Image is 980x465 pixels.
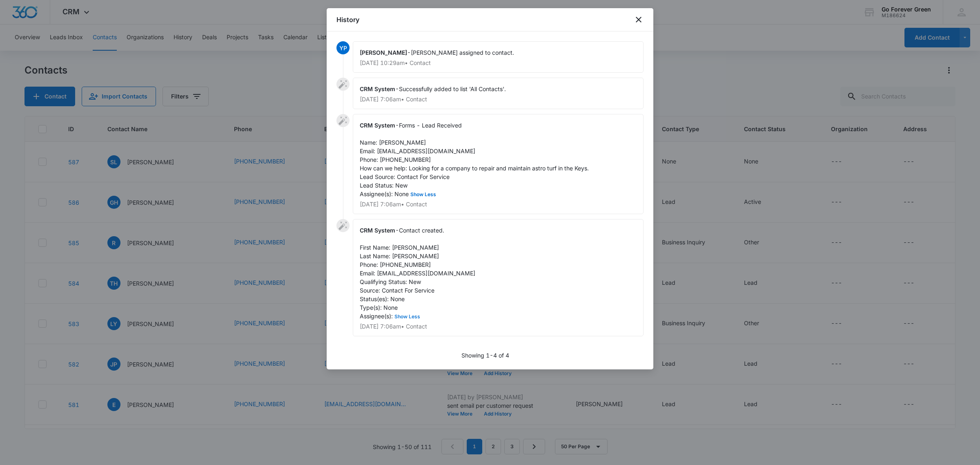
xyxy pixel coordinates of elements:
[353,78,644,109] div: -
[360,324,637,329] p: [DATE] 7:06am • Contact
[360,122,395,129] span: CRM System
[353,114,644,214] div: -
[360,227,475,320] span: Contact created. First Name: [PERSON_NAME] Last Name: [PERSON_NAME] Phone: [PHONE_NUMBER] Email: ...
[360,227,395,234] span: CRM System
[409,192,438,197] button: Show Less
[393,314,422,319] button: Show Less
[360,122,589,197] span: Forms - Lead Received Name: [PERSON_NAME] Email: [EMAIL_ADDRESS][DOMAIN_NAME] Phone: [PHONE_NUMBE...
[360,201,637,207] p: [DATE] 7:06am • Contact
[399,85,506,92] span: Successfully added to list 'All Contacts'.
[336,15,359,25] h1: History
[360,85,395,92] span: CRM System
[411,49,514,56] span: [PERSON_NAME] assigned to contact.
[360,60,637,66] p: [DATE] 10:29am • Contact
[360,96,637,102] p: [DATE] 7:06am • Contact
[336,41,350,54] span: YP
[461,351,509,360] p: Showing 1-4 of 4
[353,219,644,336] div: -
[634,15,644,25] button: close
[360,49,407,56] span: [PERSON_NAME]
[353,41,644,73] div: -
